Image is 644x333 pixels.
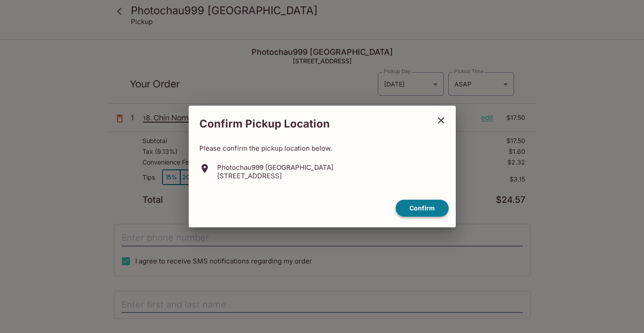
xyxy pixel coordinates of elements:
[189,113,430,135] h2: Confirm Pickup Location
[217,172,333,180] p: [STREET_ADDRESS]
[217,163,333,172] p: Photochau999 [GEOGRAPHIC_DATA]
[199,144,445,152] p: Please confirm the pickup location below.
[396,200,449,217] button: confirm
[430,109,452,132] button: close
